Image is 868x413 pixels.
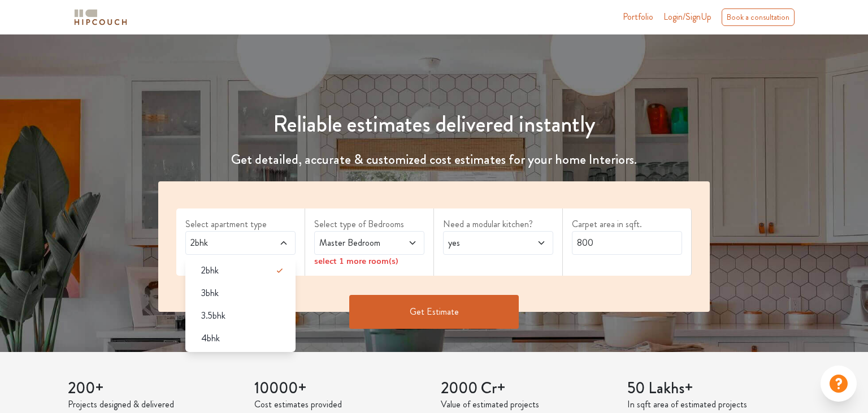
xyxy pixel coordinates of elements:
[317,236,392,250] span: Master Bedroom
[623,10,653,24] a: Portfolio
[201,264,219,277] span: 2bhk
[627,379,800,398] h3: 50 Lakhs+
[441,379,614,398] h3: 2000 Cr+
[201,309,225,323] span: 3.5bhk
[722,8,795,26] div: Book a consultation
[663,10,711,23] span: Login/SignUp
[627,398,800,411] p: In sqft area of estimated projects
[151,151,717,168] h4: Get detailed, accurate & customized cost estimates for your home Interiors.
[68,379,241,398] h3: 200+
[188,236,263,250] span: 2bhk
[349,295,519,329] button: Get Estimate
[441,398,614,411] p: Value of estimated projects
[446,236,521,250] span: yes
[314,218,424,231] label: Select type of Bedrooms
[68,398,241,411] p: Projects designed & delivered
[572,218,682,231] label: Carpet area in sqft.
[254,379,427,398] h3: 10000+
[201,332,220,345] span: 4bhk
[201,286,219,300] span: 3bhk
[443,218,553,231] label: Need a modular kitchen?
[72,5,129,30] span: logo-horizontal.svg
[254,398,427,411] p: Cost estimates provided
[151,111,717,138] h1: Reliable estimates delivered instantly
[572,231,682,255] input: Enter area sqft
[72,7,129,27] img: logo-horizontal.svg
[185,218,296,231] label: Select apartment type
[314,255,424,267] div: select 1 more room(s)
